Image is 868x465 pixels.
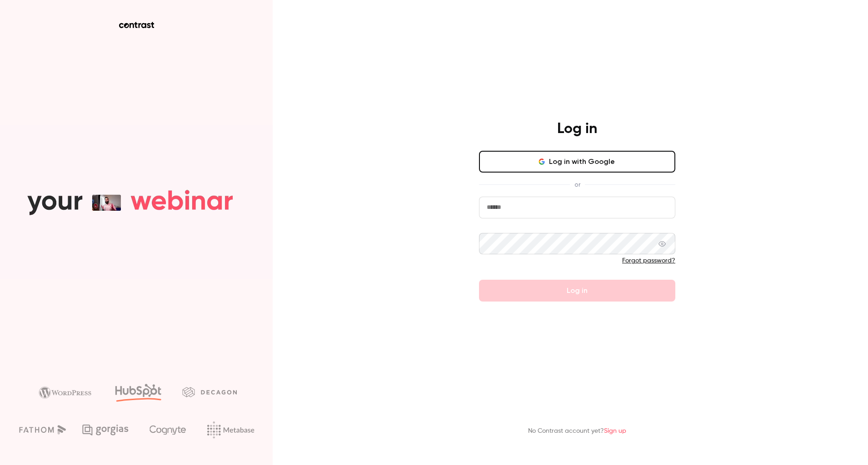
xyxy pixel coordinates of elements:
button: Log in with Google [479,151,675,173]
span: or [570,180,585,189]
p: No Contrast account yet? [528,426,626,436]
h4: Log in [557,120,597,138]
a: Forgot password? [622,257,675,264]
img: decagon [182,387,237,397]
a: Sign up [604,428,626,434]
